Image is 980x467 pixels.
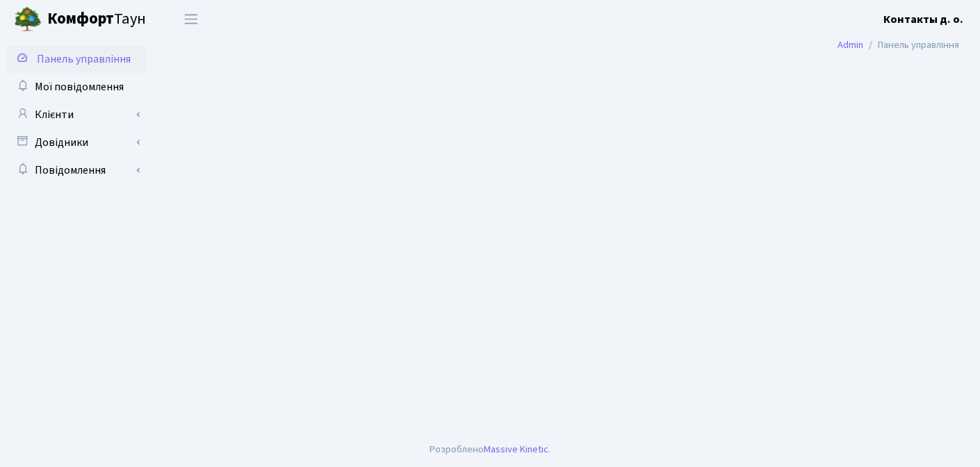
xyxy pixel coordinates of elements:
li: Панель управління [863,38,959,53]
span: Таун [47,8,146,31]
a: Admin [838,38,863,52]
a: Контакты д. о. [883,11,963,28]
a: Довідники [7,129,146,156]
span: Панель управління [37,51,131,67]
img: logo.png [14,6,42,33]
b: Контакты д. о. [883,12,963,27]
div: Розроблено . [430,442,550,457]
button: Переключити навігацію [174,8,209,31]
a: Клієнти [7,101,146,129]
a: Massive Kinetic [484,442,548,457]
nav: breadcrumb [817,31,980,60]
a: Панель управління [7,45,146,73]
b: Комфорт [47,8,114,30]
span: Мої повідомлення [35,79,124,95]
a: Мої повідомлення [7,73,146,101]
a: Повідомлення [7,156,146,184]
